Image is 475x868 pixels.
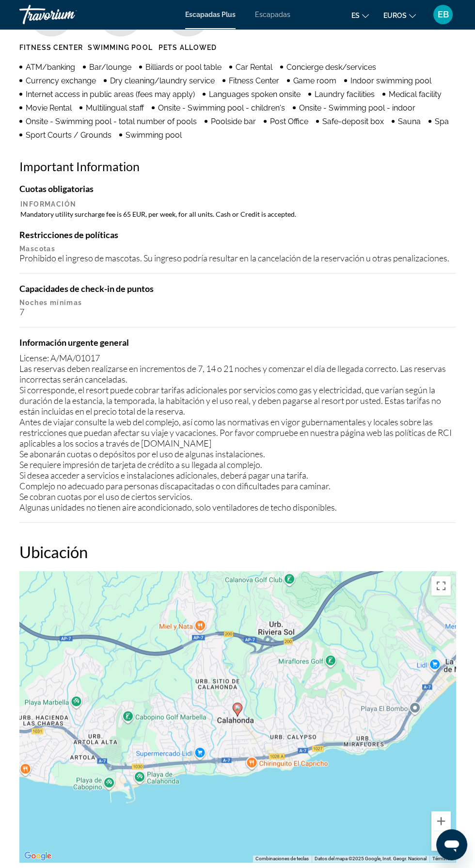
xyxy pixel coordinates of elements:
[209,90,301,99] span: Languages spoken onsite
[211,117,256,126] span: Poolside bar
[26,63,75,72] span: ATM/banking
[20,200,455,209] th: Información
[22,850,54,862] a: Abre esta zona en Google Maps (se abre en una nueva ventana)
[398,117,421,126] span: Sauna
[229,76,279,85] span: Fitness Center
[236,63,272,72] span: Car Rental
[19,337,456,348] h4: Información urgente general
[89,63,131,72] span: Bar/lounge
[19,2,116,27] a: Travorium
[26,117,197,126] span: Onsite - Swimming pool - total number of pools
[351,12,360,19] font: es
[19,306,456,317] div: 7
[26,130,111,140] span: Sport Courts / Grounds
[438,9,449,19] font: EB
[19,44,83,51] span: Fitness Center
[383,8,416,22] button: Cambiar moneda
[383,12,407,19] font: euros
[315,90,375,99] span: Laundry facilities
[19,229,456,240] h4: Restricciones de políticas
[19,253,456,263] div: Prohibido el ingreso de mascotas. Su ingreso podría resultar en la cancelación de la reservación ...
[431,576,451,595] button: Cambiar a la vista en pantalla completa
[255,11,290,18] a: Escapadas
[185,11,236,18] a: Escapadas Plus
[430,4,456,25] button: Menú de usuario
[351,8,369,22] button: Cambiar idioma
[26,103,72,113] span: Movie Rental
[19,353,456,513] div: License: A/MA/01017 Las reservas deben realizarse en incrementos de 7, 14 o 21 noches y comenzar ...
[88,44,152,51] span: Swimming Pool
[270,117,308,126] span: Post Office
[431,811,451,831] button: Ampliar
[126,130,182,140] span: Swimming pool
[322,117,384,126] span: Safe-deposit box
[389,90,442,99] span: Medical facility
[19,283,456,294] h4: Capacidades de check-in de puntos
[293,76,336,85] span: Game room
[286,63,376,72] span: Concierge desk/services
[158,103,285,113] span: Onsite - Swimming pool - children's
[20,209,455,219] td: Mandatory utility surcharge fee is 65 EUR, per week, for all units. Cash or Credit is accepted.
[26,90,195,99] span: Internet access in public areas (fees may apply)
[19,299,456,306] p: Noches mínimas
[431,831,451,851] button: Reducir
[19,245,456,253] p: Mascotas
[19,542,456,562] h2: Ubicación
[350,76,431,85] span: Indoor swimming pool
[26,76,96,85] span: Currency exchange
[19,159,456,174] h2: Important Information
[86,103,144,113] span: Multilingual staff
[299,103,415,113] span: Onsite - Swimming pool - indoor
[255,855,309,862] button: Combinaciones de teclas
[436,829,467,860] iframe: Botón para iniciar la ventana de mensajería
[315,856,427,861] span: Datos del mapa ©2025 Google, Inst. Geogr. Nacional
[19,183,456,194] h4: Cuotas obligatorias
[435,117,449,126] span: Spa
[158,44,217,51] span: Pets Allowed
[110,76,215,85] span: Dry cleaning/laundry service
[432,856,453,861] a: Términos (se abre en una nueva pestaña)
[22,850,54,862] img: Google
[145,63,222,72] span: Billiards or pool table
